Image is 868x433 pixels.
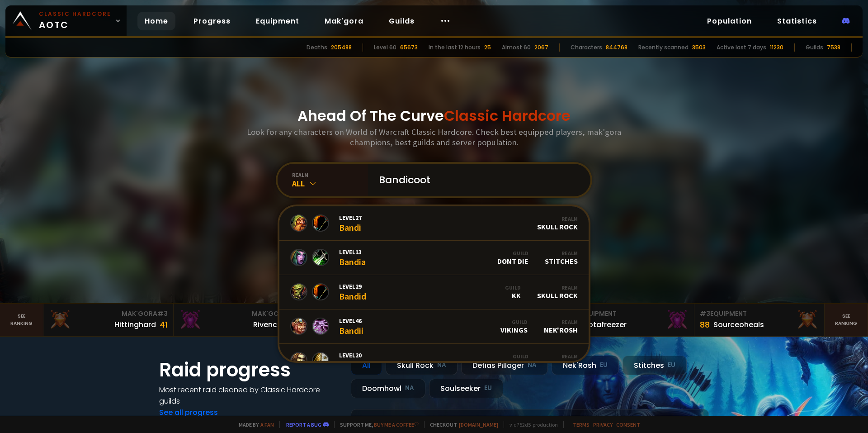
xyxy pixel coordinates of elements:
a: Mak'Gora#2Rivench100 [174,304,304,336]
div: Rivench [253,319,282,330]
div: 41 [160,319,168,331]
div: Guilds [806,43,823,52]
span: Level 46 [339,317,363,325]
div: Notafreezer [583,319,627,330]
a: [DATE]zgpetri on godDefias Pillager8 /90 [351,409,709,433]
a: #2Equipment88Notafreezer [564,304,694,336]
span: # 3 [157,309,168,318]
div: Recently scanned [638,43,689,52]
div: Hittinghard [114,319,156,330]
a: Seeranking [825,304,868,336]
div: Realm [544,319,578,325]
div: Stitches [545,250,578,266]
a: Level20BandidoGuildACIDRealmStitches [279,344,589,378]
div: ACID [513,353,528,369]
div: 3503 [692,43,706,52]
a: Report a bug [286,421,321,428]
span: Level 13 [339,248,366,256]
div: Vikings [500,319,528,334]
h4: Most recent raid cleaned by Classic Hardcore guilds [159,384,340,407]
span: Level 27 [339,214,362,222]
div: Nek'Rosh [544,319,578,334]
div: Dont Die [497,250,528,266]
span: Classic Hardcore [444,105,571,126]
div: Deaths [307,43,327,52]
h1: Ahead Of The Curve [297,105,571,127]
span: Level 29 [339,282,366,290]
div: Guild [500,319,528,325]
div: 844768 [606,43,627,52]
div: Guild [513,353,528,360]
div: Defias Pillager [461,356,548,375]
small: NA [528,361,537,370]
a: Mak'Gora#3Hittinghard41 [43,304,174,336]
div: Mak'Gora [49,309,168,319]
div: All [292,178,368,189]
div: Guild [497,250,528,257]
div: Equipment [570,309,689,319]
div: Active last 7 days [717,43,766,52]
a: Level29BandidGuildKKRealmSkull Rock [279,275,589,309]
div: Sourceoheals [713,319,764,330]
a: Level13BandiaGuildDont DieRealmStitches [279,241,589,275]
div: KK [505,284,521,300]
div: Soulseeker [429,379,503,398]
div: Bandia [339,248,366,267]
input: Search a character... [373,164,580,196]
span: Checkout [424,421,498,428]
small: NA [405,384,414,393]
div: Level 60 [374,43,396,52]
div: Stitches [545,353,578,369]
a: Statistics [770,12,824,30]
small: EU [484,384,492,393]
div: Realm [537,215,578,222]
div: Bandid [339,282,366,302]
div: Characters [571,43,602,52]
a: Privacy [593,421,613,428]
span: Support me, [334,421,419,428]
div: 25 [484,43,491,52]
div: realm [292,171,368,178]
div: Guild [505,284,521,291]
a: #3Equipment88Sourceoheals [694,304,825,336]
div: All [351,356,382,375]
span: v. d752d5 - production [504,421,558,428]
div: Realm [537,284,578,291]
a: Population [700,12,759,30]
small: EU [600,361,608,370]
div: 205488 [331,43,352,52]
div: Skull Rock [537,215,578,231]
div: Skull Rock [386,356,458,375]
span: Level 20 [339,351,371,359]
div: Realm [545,250,578,257]
span: Made by [233,421,274,428]
a: Classic HardcoreAOTC [5,5,127,36]
div: Equipment [700,309,819,319]
div: 65673 [400,43,418,52]
div: 2067 [534,43,548,52]
a: Consent [616,421,640,428]
div: Almost 60 [502,43,531,52]
div: Nek'Rosh [552,356,619,375]
div: Realm [545,353,578,360]
div: Mak'Gora [179,309,298,319]
div: Stitches [623,356,687,375]
div: 11230 [770,43,783,52]
div: Bandii [339,317,363,336]
a: Mak'gora [317,12,371,30]
div: 88 [700,319,710,331]
a: Progress [186,12,238,30]
div: Bandido [339,351,371,371]
a: a fan [260,421,274,428]
div: Doomhowl [351,379,425,398]
a: Level46BandiiGuildVikingsRealmNek'Rosh [279,309,589,344]
a: Home [137,12,175,30]
h3: Look for any characters on World of Warcraft Classic Hardcore. Check best equipped players, mak'g... [243,127,625,148]
div: 7538 [827,43,840,52]
small: Classic Hardcore [39,10,111,18]
small: EU [668,361,675,370]
small: NA [437,361,446,370]
a: See all progress [159,407,218,418]
h1: Raid progress [159,356,340,384]
a: Guilds [382,12,422,30]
